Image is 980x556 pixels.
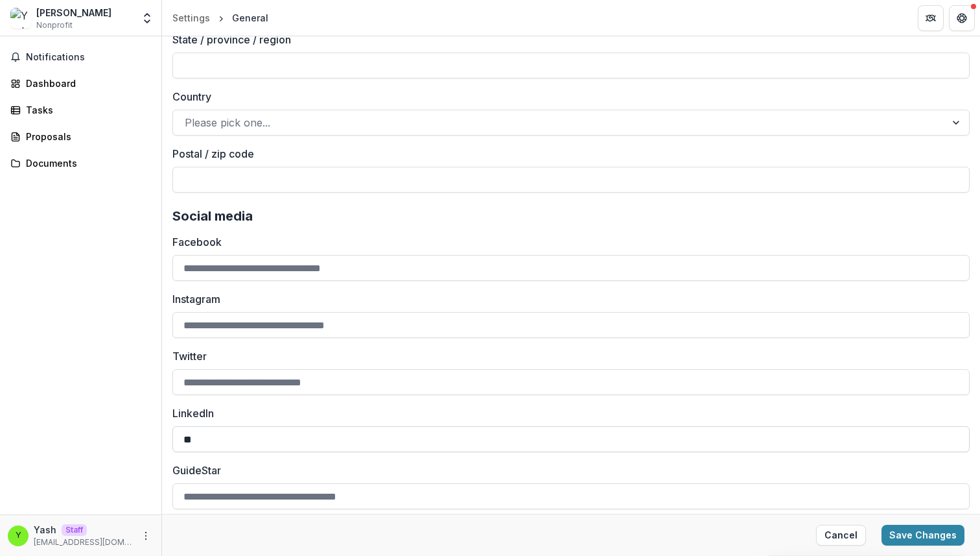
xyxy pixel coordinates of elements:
[172,405,962,421] label: LinkedIn
[816,525,866,546] button: Cancel
[949,5,975,31] button: Get Help
[26,52,151,63] span: Notifications
[62,524,87,536] p: Staff
[881,525,964,546] button: Save Changes
[172,463,962,478] label: GuideStar
[172,11,210,25] div: Settings
[138,5,156,31] button: Open entity switcher
[36,19,73,31] span: Nonprofit
[167,8,274,27] nav: breadcrumb
[172,234,962,250] label: Facebook
[10,8,31,29] img: Yash Verma
[172,291,962,307] label: Instagram
[26,156,146,170] div: Documents
[138,528,154,544] button: More
[167,8,215,27] a: Settings
[34,537,133,548] p: [EMAIL_ADDRESS][DOMAIN_NAME]
[5,73,156,94] a: Dashboard
[172,208,970,224] h2: Social media
[26,103,146,117] div: Tasks
[26,130,146,143] div: Proposals
[172,146,962,162] label: Postal / zip code
[34,523,56,537] p: Yash
[36,6,111,19] div: [PERSON_NAME]
[232,11,268,25] div: General
[16,531,21,540] div: Yash
[5,126,156,147] a: Proposals
[5,99,156,121] a: Tasks
[5,152,156,174] a: Documents
[26,77,146,90] div: Dashboard
[172,89,962,104] label: Country
[918,5,944,31] button: Partners
[5,47,156,67] button: Notifications
[172,32,962,47] label: State / province / region
[172,348,962,364] label: Twitter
